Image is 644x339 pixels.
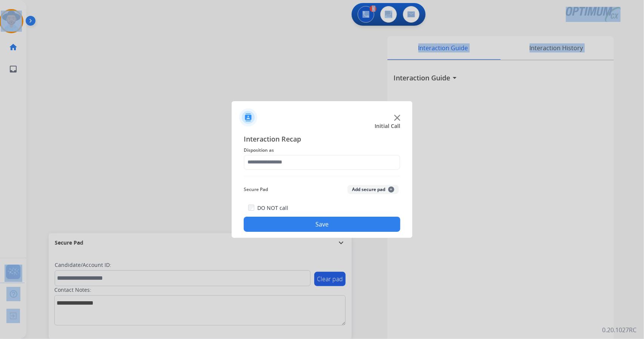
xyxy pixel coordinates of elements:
button: Save [244,217,400,232]
span: Secure Pad [244,185,268,194]
span: + [388,186,394,193]
img: contactIcon [239,108,257,126]
button: Add secure pad+ [347,185,399,194]
p: 0.20.1027RC [602,325,636,334]
span: Initial Call [375,122,400,130]
span: Interaction Recap [244,134,400,146]
label: DO NOT call [257,204,288,212]
img: contact-recap-line.svg [244,176,400,176]
span: Disposition as [244,146,400,155]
